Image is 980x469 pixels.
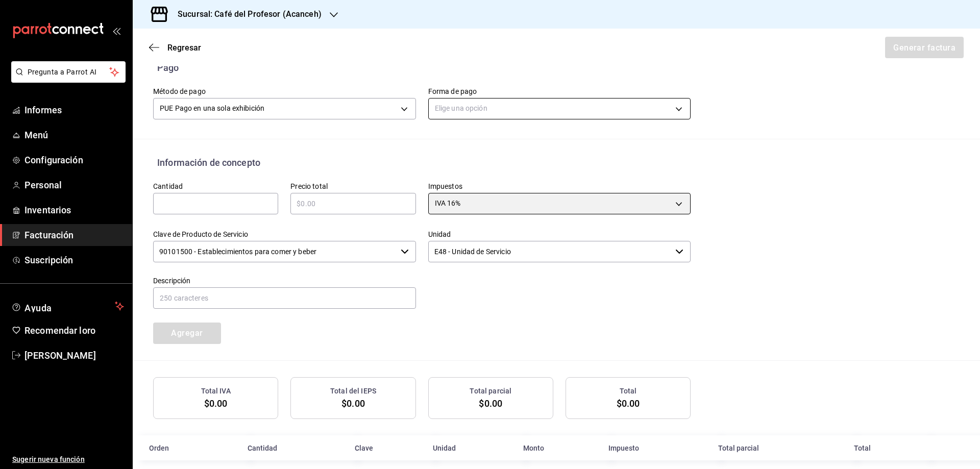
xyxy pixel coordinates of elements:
font: Unidad [428,230,451,238]
font: Personal [24,180,62,190]
button: abrir_cajón_menú [112,27,120,35]
font: Método de pago [153,87,206,95]
font: [PERSON_NAME] [24,350,96,361]
font: Inventarios [24,205,71,215]
font: Recomendar loro [24,325,95,336]
font: Clave de Producto de Servicio [153,230,248,238]
button: Pregunta a Parrot AI [11,61,126,83]
font: Total parcial [718,444,759,452]
font: Facturación [24,230,73,240]
font: Unidad [433,444,456,452]
font: Precio total [290,182,328,190]
font: Orden [149,444,169,452]
font: Descripción [153,276,190,284]
font: Impuesto [608,444,639,452]
font: Pago en una sola exhibición [175,104,265,112]
font: Informes [24,105,62,115]
input: 250 caracteres [153,287,416,309]
font: Total del IEPS [330,387,376,395]
font: $0.00 [617,398,640,409]
font: Cantidad [153,182,183,190]
font: Forma de pago [428,87,477,95]
font: Total [620,387,637,395]
input: Elige una opción [153,241,397,262]
font: Configuración [24,155,83,165]
button: Regresar [149,43,201,53]
font: Suscripción [24,255,73,265]
font: IVA 16% [435,199,461,207]
font: Total parcial [470,387,511,395]
font: Total [854,444,871,452]
font: Cantidad [248,444,277,452]
font: $0.00 [479,398,502,409]
font: Información de concepto [157,157,260,168]
font: Pago [157,62,179,73]
font: Menú [24,130,48,140]
font: PUE [160,104,173,112]
font: Sucursal: Café del Profesor (Acanceh) [178,9,322,19]
font: Sugerir nueva función [12,455,85,463]
font: Total IVA [201,387,231,395]
font: Elige una opción [435,104,487,112]
font: Monto [523,444,544,452]
input: Elige una opción [428,241,672,262]
font: Ayuda [24,303,52,313]
font: $0.00 [204,398,228,409]
font: Regresar [167,43,201,53]
font: Impuestos [428,182,462,190]
font: $0.00 [341,398,365,409]
font: Pregunta a Parrot AI [28,68,97,76]
a: Pregunta a Parrot AI [7,74,126,85]
font: Clave [355,444,373,452]
input: $0.00 [290,198,415,210]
